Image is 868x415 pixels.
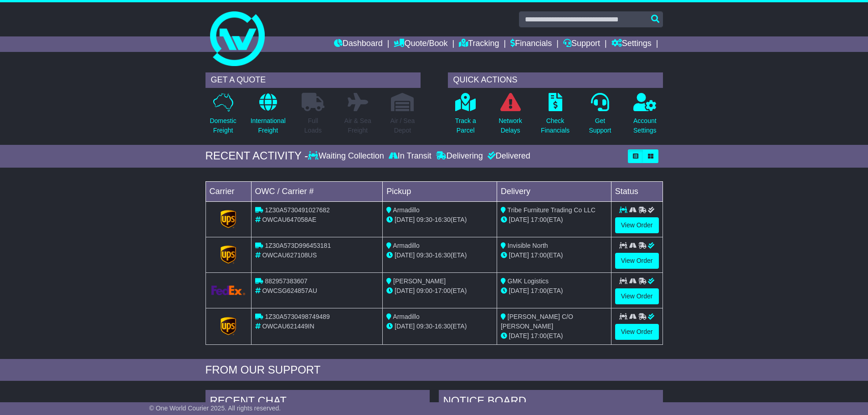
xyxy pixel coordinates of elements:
[588,92,611,140] a: GetSupport
[501,251,607,260] div: (ETA)
[531,216,547,223] span: 17:00
[633,92,657,140] a: AccountSettings
[265,313,329,320] span: 1Z30A5730498749489
[435,287,451,294] span: 17:00
[205,364,663,377] div: FROM OUR SUPPORT
[531,251,547,259] span: 17:00
[498,116,522,135] p: Network Delays
[589,116,611,135] p: Get Support
[510,36,552,52] a: Financials
[395,216,415,223] span: [DATE]
[221,210,236,228] img: GetCarrierServiceLogo
[416,323,432,330] span: 09:30
[501,215,607,225] div: (ETA)
[434,151,485,161] div: Delivering
[416,216,432,223] span: 09:30
[209,92,236,140] a: DomesticFreight
[250,92,286,140] a: InternationalFreight
[251,116,286,135] p: International Freight
[531,287,547,294] span: 17:00
[265,277,307,285] span: 882957383607
[205,149,308,163] div: RECENT ACTIVITY -
[508,242,548,249] span: Invisible North
[435,251,451,259] span: 16:30
[221,317,236,335] img: GetCarrierServiceLogo
[615,288,659,304] a: View Order
[393,313,419,320] span: Armadillo
[633,116,657,135] p: Account Settings
[251,181,383,201] td: OWC / Carrier #
[455,116,476,135] p: Track a Parcel
[308,151,386,161] div: Waiting Collection
[386,251,493,260] div: - (ETA)
[416,251,432,259] span: 09:30
[459,36,499,52] a: Tracking
[386,151,434,161] div: In Transit
[455,92,477,140] a: Track aParcel
[386,215,493,225] div: - (ETA)
[509,251,529,259] span: [DATE]
[149,405,281,412] span: © One World Courier 2025. All rights reserved.
[435,216,451,223] span: 16:30
[386,322,493,331] div: - (ETA)
[390,116,415,135] p: Air / Sea Depot
[501,313,573,330] span: [PERSON_NAME] C/O [PERSON_NAME]
[334,36,383,52] a: Dashboard
[302,116,324,135] p: Full Loads
[508,277,549,285] span: GMK Logistics
[262,323,314,330] span: OWCAU621449IN
[344,116,371,135] p: Air & Sea Freight
[509,287,529,294] span: [DATE]
[383,181,497,201] td: Pickup
[393,277,446,285] span: [PERSON_NAME]
[262,251,317,259] span: OWCAU627108US
[393,242,419,249] span: Armadillo
[501,331,607,341] div: (ETA)
[395,323,415,330] span: [DATE]
[611,181,663,201] td: Status
[563,36,600,52] a: Support
[393,206,419,214] span: Armadillo
[615,253,659,269] a: View Order
[221,246,236,264] img: GetCarrierServiceLogo
[435,323,451,330] span: 16:30
[540,92,570,140] a: CheckFinancials
[211,286,246,295] img: GetCarrierServiceLogo
[205,390,430,415] div: RECENT CHAT
[541,116,570,135] p: Check Financials
[265,206,329,214] span: 1Z30A5730491027682
[210,116,236,135] p: Domestic Freight
[531,332,547,339] span: 17:00
[439,390,663,415] div: NOTICE BOARD
[416,287,432,294] span: 09:00
[395,287,415,294] span: [DATE]
[448,72,663,88] div: QUICK ACTIONS
[205,181,251,201] td: Carrier
[485,151,530,161] div: Delivered
[615,217,659,233] a: View Order
[501,286,607,296] div: (ETA)
[394,36,447,52] a: Quote/Book
[497,181,611,201] td: Delivery
[508,206,596,214] span: Tribe Furniture Trading Co LLC
[265,242,331,249] span: 1Z30A573D996453181
[615,324,659,340] a: View Order
[262,216,316,223] span: OWCAU647058AE
[386,286,493,296] div: - (ETA)
[498,92,522,140] a: NetworkDelays
[611,36,652,52] a: Settings
[205,72,421,88] div: GET A QUOTE
[395,251,415,259] span: [DATE]
[509,216,529,223] span: [DATE]
[262,287,317,294] span: OWCSG624857AU
[509,332,529,339] span: [DATE]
